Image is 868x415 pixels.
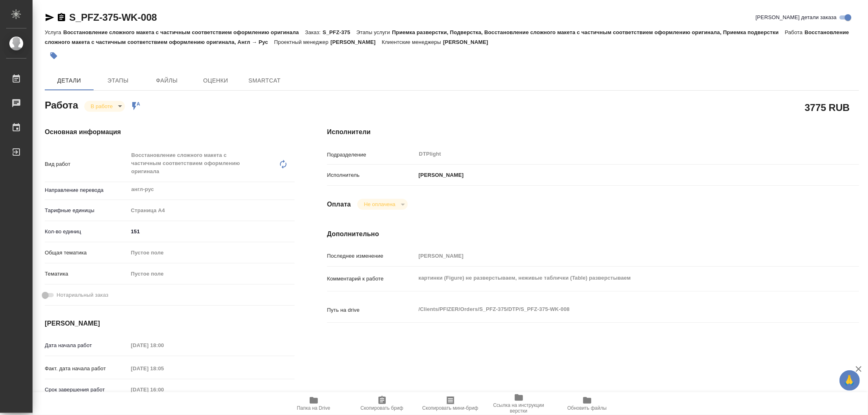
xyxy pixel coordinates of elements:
[280,392,348,415] button: Папка на Drive
[330,39,382,45] p: [PERSON_NAME]
[327,275,416,283] p: Комментарий к работе
[45,386,128,394] p: Срок завершения работ
[69,12,157,23] a: S_PFZ-375-WK-008
[422,405,478,411] span: Скопировать мини-бриф
[567,405,607,411] span: Обновить файлы
[45,341,128,350] p: Дата начала работ
[45,228,128,236] p: Кол-во единиц
[443,39,494,45] p: [PERSON_NAME]
[327,127,859,137] h4: Исполнители
[392,29,785,35] p: Приемка разверстки, Подверстка, Восстановление сложного макета с частичным соответствием оформлен...
[128,384,199,395] input: Пустое поле
[45,186,128,194] p: Направление перевода
[297,405,330,411] span: Папка на Drive
[416,392,485,415] button: Скопировать мини-бриф
[57,291,108,299] span: Нотариальный заказ
[416,271,815,285] textarea: картинки (Figure) не разверстываем, неживые таблички (Table) разверстываем
[361,201,398,208] button: Не оплачена
[88,103,115,110] button: В работе
[128,267,295,281] div: Пустое поле
[128,246,295,260] div: Пустое поле
[128,204,295,217] div: Страница А4
[490,402,548,414] span: Ссылка на инструкции верстки
[361,405,403,411] span: Скопировать бриф
[274,39,330,45] p: Проектный менеджер
[45,47,63,65] button: Добавить тэг
[305,29,323,35] p: Заказ:
[84,101,125,112] div: В работе
[147,76,186,86] span: Файлы
[416,302,815,316] textarea: /Clients/PFIZER/Orders/S_PFZ-375/DTP/S_PFZ-375-WK-008
[805,100,850,114] h2: 3775 RUB
[45,127,295,137] h4: Основная информация
[98,76,138,86] span: Этапы
[45,160,128,168] p: Вид работ
[50,76,89,86] span: Детали
[45,97,78,112] h2: Работа
[356,29,392,35] p: Этапы услуги
[327,200,351,209] h4: Оплата
[63,29,305,35] p: Восстановление сложного макета с частичным соответствием оформлению оригинала
[45,29,63,35] p: Услуга
[45,365,128,373] p: Факт. дата начала работ
[553,392,621,415] button: Обновить файлы
[45,270,128,278] p: Тематика
[382,39,443,45] p: Клиентские менеджеры
[131,270,285,278] div: Пустое поле
[840,370,860,391] button: 🙏
[57,13,66,22] button: Скопировать ссылку
[128,363,199,374] input: Пустое поле
[348,392,416,415] button: Скопировать бриф
[756,13,837,22] span: [PERSON_NAME] детали заказа
[128,339,199,351] input: Пустое поле
[327,151,416,159] p: Подразделение
[416,250,815,262] input: Пустое поле
[327,306,416,314] p: Путь на drive
[357,199,407,210] div: В работе
[45,206,128,215] p: Тарифные единицы
[327,229,859,239] h4: Дополнительно
[131,249,285,257] div: Пустое поле
[327,252,416,260] p: Последнее изменение
[128,226,295,237] input: ✎ Введи что-нибудь
[416,171,464,179] p: [PERSON_NAME]
[785,29,805,35] p: Работа
[245,76,284,86] span: SmartCat
[485,392,553,415] button: Ссылка на инструкции верстки
[45,319,295,328] h4: [PERSON_NAME]
[323,29,356,35] p: S_PFZ-375
[45,13,55,22] button: Скопировать ссылку для ЯМессенджера
[843,372,857,389] span: 🙏
[327,171,416,179] p: Исполнитель
[196,76,235,86] span: Оценки
[45,249,128,257] p: Общая тематика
